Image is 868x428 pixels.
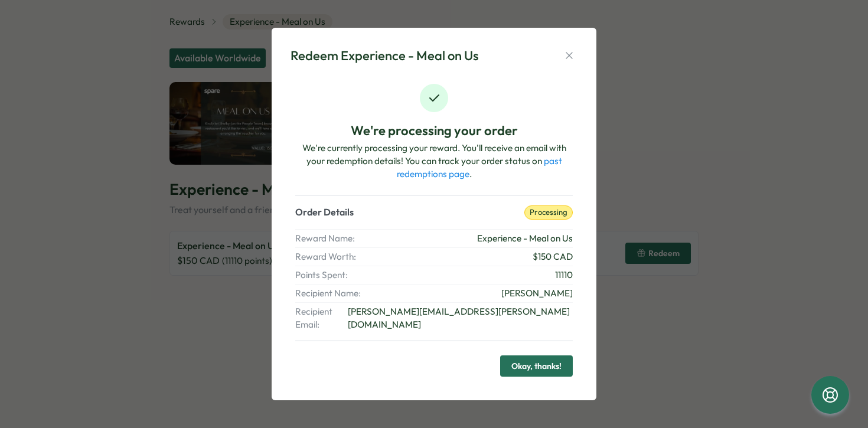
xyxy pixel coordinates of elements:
[533,250,573,263] span: $ 150 CAD
[351,122,518,140] p: We're processing your order
[295,269,361,282] span: Points Spent:
[295,205,354,220] p: Order Details
[295,287,361,300] span: Recipient Name:
[295,305,345,331] span: Recipient Email:
[291,47,478,65] div: Redeem Experience - Meal on Us
[295,232,361,245] span: Reward Name:
[348,305,573,331] span: [PERSON_NAME][EMAIL_ADDRESS][PERSON_NAME][DOMAIN_NAME]
[295,142,573,181] p: We're currently processing your reward. You'll receive an email with your redemption details! You...
[295,250,361,263] span: Reward Worth:
[511,356,562,376] span: Okay, thanks!
[500,355,573,377] button: Okay, thanks!
[555,269,573,282] span: 11110
[477,232,573,245] span: Experience - Meal on Us
[501,287,573,300] span: [PERSON_NAME]
[524,205,573,220] p: processing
